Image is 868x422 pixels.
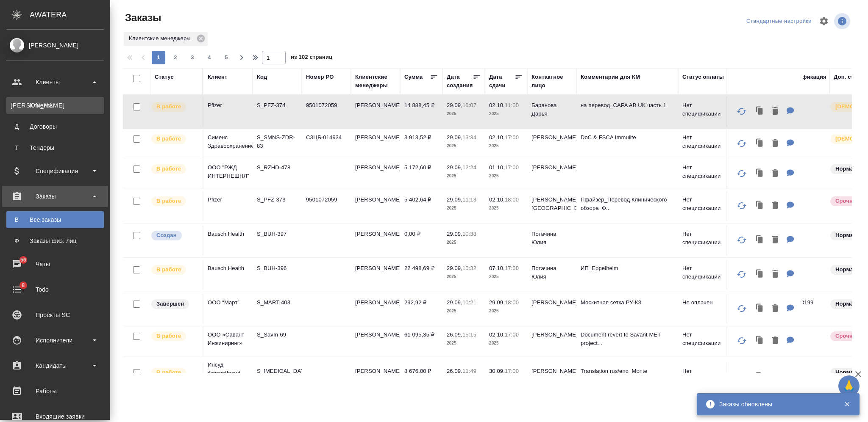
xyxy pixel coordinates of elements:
[462,134,476,141] p: 13:34
[505,102,519,108] p: 11:00
[6,190,104,203] div: Заказы
[447,172,481,180] p: 2025
[17,281,30,290] span: 8
[505,331,519,338] p: 17:00
[257,73,267,81] div: Код
[156,231,177,240] p: Создан
[2,279,108,300] a: 8Todo
[744,15,814,28] div: split button
[257,101,298,110] p: S_PFZ-374
[351,97,400,127] td: [PERSON_NAME]
[6,334,104,347] div: Исполнители
[834,13,852,29] span: Посмотреть информацию
[11,143,100,152] div: Тендеры
[400,191,442,221] td: 5 402,64 ₽
[124,32,208,46] div: Клиентские менеджеры
[732,101,752,121] button: Обновить
[732,331,752,351] button: Обновить
[835,332,861,340] p: Срочный
[505,134,519,141] p: 17:00
[782,103,798,120] button: Для КМ: на перевод_CAPA AB UK часть 1
[489,339,523,348] p: 2025
[782,266,798,283] button: Для КМ: ИП_Eppelheim
[768,103,782,120] button: Удалить
[489,204,523,212] p: 2025
[752,369,768,386] button: Клонировать
[527,159,576,189] td: [PERSON_NAME]
[581,133,674,142] p: DoC & FSCA Immulite
[220,51,233,64] button: 5
[6,139,104,156] a: ТТендеры
[527,129,576,159] td: [PERSON_NAME]
[581,331,674,348] p: Document revert to Savant MET project...
[306,73,334,81] div: Номер PO
[208,133,248,150] p: Сименс Здравоохранение
[782,300,798,317] button: Для КМ: Москитная сетка РУ-КЗ
[400,363,442,392] td: 8 676,00 ₽
[6,118,104,135] a: ДДоговоры
[447,331,462,338] p: 26.09,
[400,129,442,159] td: 3 913,52 ₽
[351,191,400,221] td: [PERSON_NAME]
[257,196,298,204] p: S_PFZ-373
[489,134,505,141] p: 02.10,
[257,163,298,172] p: S_RZHD-478
[169,53,182,62] span: 2
[208,196,248,204] p: Pfizer
[489,368,505,374] p: 30.09,
[150,133,198,145] div: Выставляет ПМ после принятия заказа от КМа
[2,381,108,402] a: Работы
[752,232,768,249] button: Клонировать
[208,331,248,348] p: ООО «Савант Инжиниринг»
[489,73,515,90] div: Дата сдачи
[447,73,473,90] div: Дата создания
[462,368,476,374] p: 11:49
[447,265,462,271] p: 29.09,
[351,159,400,189] td: [PERSON_NAME]
[302,191,351,221] td: 9501072059
[527,326,576,356] td: [PERSON_NAME]
[678,363,731,392] td: Нет спецификации
[581,101,674,110] p: на перевод_CAPA AB UK часть 1
[11,215,100,224] div: Все заказы
[169,51,182,64] button: 2
[447,134,462,141] p: 29.09,
[505,265,519,271] p: 17:00
[257,331,298,339] p: S_SavIn-69
[489,172,523,180] p: 2025
[489,142,523,150] p: 2025
[208,264,248,273] p: Bausch Health
[208,73,227,81] div: Клиент
[150,367,198,378] div: Выставляет ПМ после принятия заказа от КМа
[447,110,481,118] p: 2025
[782,332,798,350] button: Для КМ: Document revert to Savant MET project-Sept 25th
[156,332,181,340] p: В работе
[489,299,505,306] p: 29.09,
[2,304,108,325] a: Проекты SC
[527,363,576,392] td: [PERSON_NAME]
[782,197,798,215] button: Для КМ: Пфайзер_Перевод Клинического обзора_Фрагмин 7500
[351,260,400,290] td: [PERSON_NAME]
[6,283,104,296] div: Todo
[11,101,100,110] div: Клиенты
[752,300,768,317] button: Клонировать
[752,135,768,152] button: Клонировать
[156,300,184,308] p: Завершен
[462,265,476,271] p: 10:32
[447,238,481,247] p: 2025
[462,196,476,203] p: 11:13
[732,264,752,284] button: Обновить
[489,102,505,108] p: 02.10,
[447,231,462,237] p: 29.09,
[527,294,576,324] td: [PERSON_NAME]
[489,273,523,281] p: 2025
[732,298,752,319] button: Обновить
[155,73,174,81] div: Статус
[404,73,423,81] div: Сумма
[257,264,298,273] p: S_BUH-396
[150,230,198,241] div: Выставляется автоматически при создании заказа
[489,196,505,203] p: 02.10,
[156,265,181,274] p: В работе
[351,129,400,159] td: [PERSON_NAME]
[351,326,400,356] td: [PERSON_NAME]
